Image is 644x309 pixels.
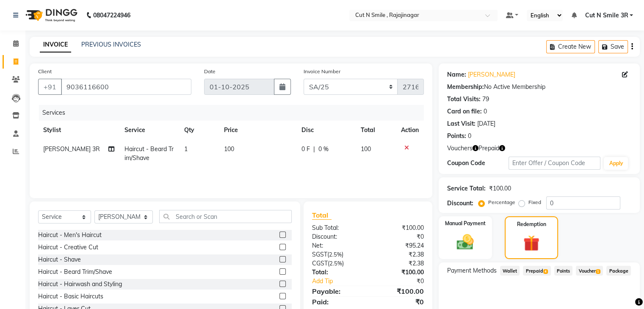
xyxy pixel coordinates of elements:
[546,40,595,53] button: Create New
[39,105,430,121] div: Services
[306,232,368,241] div: Discount:
[478,144,499,153] span: Prepaid
[179,121,219,140] th: Qty
[447,83,631,91] div: No Active Membership
[329,251,342,258] span: 2.5%
[606,266,631,276] span: Package
[554,266,573,276] span: Points
[312,211,332,220] span: Total
[576,266,603,276] span: Voucher
[445,220,486,227] label: Manual Payment
[38,280,122,289] div: Haircut - Hairwash and Styling
[447,83,484,91] div: Membership:
[38,255,81,264] div: Haircut - Shave
[38,268,112,276] div: Haircut - Beard Trim/Shave
[38,292,103,301] div: Haircut - Basic Haircuts
[306,241,368,250] div: Net:
[306,259,368,268] div: ( )
[523,266,550,276] span: Prepaid
[43,145,100,153] span: [PERSON_NAME] 3R
[509,157,601,170] input: Enter Offer / Coupon Code
[489,184,511,193] div: ₹100.00
[368,286,430,296] div: ₹100.00
[517,221,546,228] label: Redemption
[219,121,296,140] th: Price
[312,251,327,258] span: SGST
[447,95,481,104] div: Total Visits:
[500,266,520,276] span: Wallet
[318,145,329,154] span: 0 %
[447,132,466,141] div: Points:
[585,11,628,20] span: Cut N Smile 3R
[477,119,495,128] div: [DATE]
[306,297,368,307] div: Paid:
[368,259,430,268] div: ₹2.38
[306,223,368,232] div: Sub Total:
[451,232,479,252] img: _cash.svg
[596,269,600,274] span: 1
[329,260,342,267] span: 2.5%
[38,231,102,240] div: Haircut - Men's Haircut
[604,157,628,170] button: Apply
[306,268,368,277] div: Total:
[378,277,430,286] div: ₹0
[184,145,188,153] span: 1
[306,286,368,296] div: Payable:
[38,121,119,140] th: Stylist
[38,79,62,95] button: +91
[396,121,424,140] th: Action
[313,145,315,154] span: |
[484,107,487,116] div: 0
[447,70,466,79] div: Name:
[368,241,430,250] div: ₹95.24
[296,121,356,140] th: Disc
[488,199,515,206] label: Percentage
[306,277,378,286] a: Add Tip
[447,199,473,208] div: Discount:
[368,250,430,259] div: ₹2.38
[304,68,340,75] label: Invoice Number
[447,184,486,193] div: Service Total:
[38,68,52,75] label: Client
[312,259,328,267] span: CGST
[93,3,130,27] b: 08047224946
[204,68,216,75] label: Date
[528,199,541,206] label: Fixed
[543,269,548,274] span: 4
[447,159,509,168] div: Coupon Code
[124,145,174,162] span: Haircut - Beard Trim/Shave
[468,132,471,141] div: 0
[368,268,430,277] div: ₹100.00
[447,144,473,153] span: Vouchers
[224,145,234,153] span: 100
[40,37,71,52] a: INVOICE
[361,145,371,153] span: 100
[159,210,291,223] input: Search or Scan
[119,121,179,140] th: Service
[38,243,98,252] div: Haircut - Creative Cut
[368,232,430,241] div: ₹0
[468,70,515,79] a: [PERSON_NAME]
[301,145,310,154] span: 0 F
[482,95,489,104] div: 79
[356,121,396,140] th: Total
[61,79,191,95] input: Search by Name/Mobile/Email/Code
[368,223,430,232] div: ₹100.00
[22,3,80,27] img: logo
[598,40,628,53] button: Save
[368,297,430,307] div: ₹0
[447,119,475,128] div: Last Visit:
[447,107,482,116] div: Card on file:
[518,233,544,253] img: _gift.svg
[81,41,141,48] a: PREVIOUS INVOICES
[306,250,368,259] div: ( )
[447,266,497,275] span: Payment Methods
